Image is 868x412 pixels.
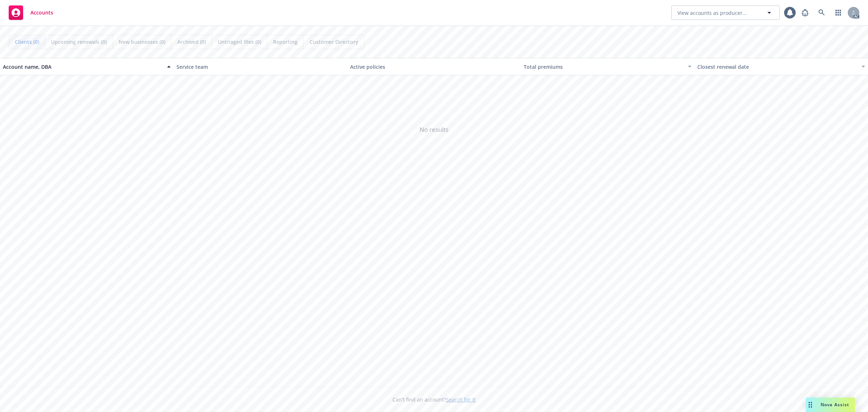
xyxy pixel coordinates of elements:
[177,38,206,46] span: Archived (0)
[176,63,344,71] div: Service team
[51,38,107,46] span: Upcoming renewals (0)
[30,10,53,16] span: Accounts
[3,63,163,71] div: Account name, DBA
[798,5,812,20] a: Report a Bug
[218,38,261,46] span: Untriaged files (0)
[446,396,476,403] a: Search for it
[697,63,857,71] div: Closest renewal date
[392,396,476,403] span: Can't find an account?
[806,398,815,412] div: Drag to move
[15,38,39,46] span: Clients (0)
[174,58,347,75] button: Service team
[677,9,747,17] span: View accounts as producer...
[347,58,521,75] button: Active policies
[521,58,694,75] button: Total premiums
[310,38,358,46] span: Customer Directory
[273,38,298,46] span: Reporting
[831,5,846,20] a: Switch app
[524,63,684,71] div: Total premiums
[350,63,518,71] div: Active policies
[119,38,165,46] span: New businesses (0)
[821,402,849,408] span: Nova Assist
[694,58,868,75] button: Closest renewal date
[806,398,855,412] button: Nova Assist
[6,3,56,23] a: Accounts
[671,5,780,20] button: View accounts as producer...
[814,5,829,20] a: Search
